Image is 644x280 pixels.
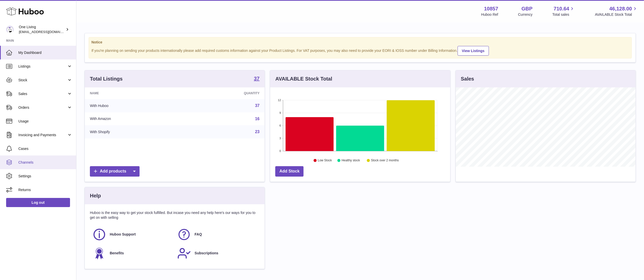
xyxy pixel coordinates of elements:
[481,12,498,17] div: Huboo Ref
[6,26,14,33] img: internalAdmin-10857@internal.huboo.com
[195,251,218,256] span: Subscriptions
[275,166,304,177] a: Add Stock
[90,192,101,199] h3: Help
[254,76,259,81] strong: 37
[18,160,72,165] span: Channels
[275,75,332,82] h3: AVAILABLE Stock Total
[110,232,136,237] span: Huboo Support
[595,5,638,17] a: 46,128.00 AVAILABLE Stock Total
[18,64,67,69] span: Listings
[18,133,67,137] span: Invoicing and Payments
[18,174,72,179] span: Settings
[183,87,265,99] th: Quantity
[461,75,474,82] h3: Sales
[85,112,183,126] td: With Amazon
[177,246,257,260] a: Subscriptions
[195,232,202,237] span: FAQ
[371,159,399,162] text: Stock over 2 months
[92,246,172,260] a: Benefits
[280,111,281,114] text: 9
[91,45,629,56] div: If you're planning on sending your products internationally please add required customs informati...
[280,124,281,127] text: 6
[177,228,257,241] a: FAQ
[90,166,140,177] a: Add products
[19,25,65,34] div: One Living
[19,30,75,34] span: [EMAIL_ADDRESS][DOMAIN_NAME]
[90,75,123,82] h3: Total Listings
[90,210,259,220] p: Huboo is the easy way to get your stock fulfilled. But incase you need any help here's our ways f...
[280,137,281,140] text: 3
[18,78,67,83] span: Stock
[18,119,72,124] span: Usage
[518,12,533,17] div: Currency
[554,5,569,12] span: 710.64
[18,146,72,151] span: Cases
[85,125,183,138] td: With Shopify
[484,5,498,12] strong: 10857
[110,251,124,256] span: Benefits
[458,46,489,56] a: View Listings
[18,188,72,192] span: Returns
[280,149,281,152] text: 0
[18,50,72,55] span: My Dashboard
[342,159,360,162] text: Healthy stock
[609,5,632,12] span: 46,128.00
[85,87,183,99] th: Name
[318,159,332,162] text: Low Stock
[85,99,183,112] td: With Huboo
[255,103,260,108] a: 37
[595,12,638,17] span: AVAILABLE Stock Total
[92,228,172,241] a: Huboo Support
[254,76,259,82] a: 37
[91,40,629,45] strong: Notice
[522,5,532,12] strong: GBP
[18,91,67,96] span: Sales
[552,12,575,17] span: Total sales
[552,5,575,17] a: 710.64 Total sales
[278,99,281,102] text: 12
[18,105,67,110] span: Orders
[6,198,70,207] a: Log out
[255,117,260,121] a: 16
[255,130,260,134] a: 23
